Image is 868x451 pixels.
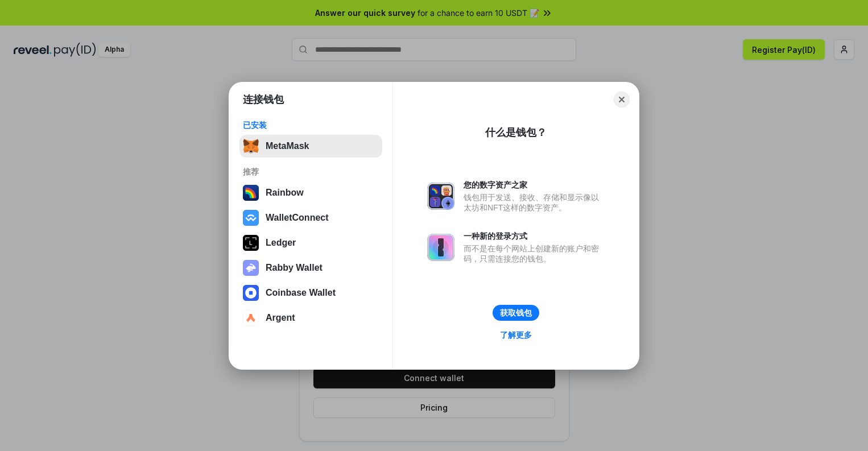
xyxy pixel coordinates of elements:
div: WalletConnect [266,213,329,223]
img: svg+xml,%3Csvg%20xmlns%3D%22http%3A%2F%2Fwww.w3.org%2F2000%2Fsvg%22%20width%3D%2228%22%20height%3... [243,235,259,251]
img: svg+xml,%3Csvg%20xmlns%3D%22http%3A%2F%2Fwww.w3.org%2F2000%2Fsvg%22%20fill%3D%22none%22%20viewBox... [243,260,259,276]
a: 了解更多 [493,328,539,342]
div: 您的数字资产之家 [464,180,605,190]
div: Coinbase Wallet [266,288,336,298]
button: WalletConnect [239,206,382,229]
button: Argent [239,307,382,329]
div: 推荐 [243,167,379,177]
div: Ledger [266,238,296,248]
img: svg+xml,%3Csvg%20width%3D%2228%22%20height%3D%2228%22%20viewBox%3D%220%200%2028%2028%22%20fill%3D... [243,210,259,226]
div: Argent [266,313,295,323]
h1: 连接钱包 [243,93,284,106]
img: svg+xml,%3Csvg%20fill%3D%22none%22%20height%3D%2233%22%20viewBox%3D%220%200%2035%2033%22%20width%... [243,138,259,154]
div: 已安装 [243,120,379,130]
div: 了解更多 [500,330,532,340]
button: 获取钱包 [493,305,539,321]
div: 获取钱包 [500,308,532,318]
img: svg+xml,%3Csvg%20width%3D%2228%22%20height%3D%2228%22%20viewBox%3D%220%200%2028%2028%22%20fill%3D... [243,310,259,326]
button: Close [614,92,630,107]
button: Rainbow [239,181,382,204]
img: svg+xml,%3Csvg%20xmlns%3D%22http%3A%2F%2Fwww.w3.org%2F2000%2Fsvg%22%20fill%3D%22none%22%20viewBox... [427,183,454,210]
img: svg+xml,%3Csvg%20xmlns%3D%22http%3A%2F%2Fwww.w3.org%2F2000%2Fsvg%22%20fill%3D%22none%22%20viewBox... [427,234,454,261]
div: MetaMask [266,141,309,151]
div: 一种新的登录方式 [464,231,605,241]
button: Ledger [239,231,382,254]
button: Coinbase Wallet [239,282,382,304]
div: 钱包用于发送、接收、存储和显示像以太坊和NFT这样的数字资产。 [464,192,605,213]
div: Rabby Wallet [266,263,323,273]
button: Rabby Wallet [239,256,382,279]
img: svg+xml,%3Csvg%20width%3D%2228%22%20height%3D%2228%22%20viewBox%3D%220%200%2028%2028%22%20fill%3D... [243,285,259,301]
button: MetaMask [239,135,382,158]
img: svg+xml,%3Csvg%20width%3D%22120%22%20height%3D%22120%22%20viewBox%3D%220%200%20120%20120%22%20fil... [243,185,259,201]
div: 什么是钱包？ [485,126,547,139]
div: 而不是在每个网站上创建新的账户和密码，只需连接您的钱包。 [464,243,605,264]
div: Rainbow [266,188,304,198]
